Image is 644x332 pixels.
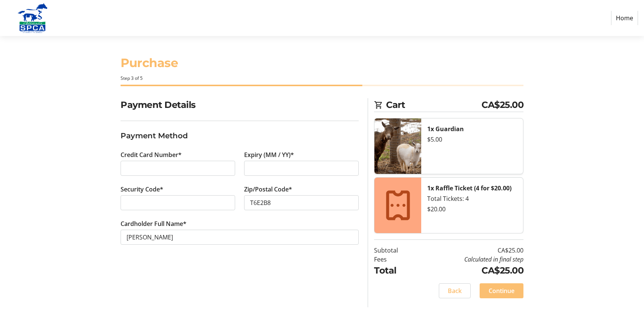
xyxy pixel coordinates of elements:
td: Total [374,264,417,277]
td: Calculated in final step [417,255,523,264]
td: CA$25.00 [417,246,523,255]
strong: 1x Guardian [427,125,464,133]
div: Step 3 of 5 [121,75,523,82]
td: Fees [374,255,417,264]
button: Continue [480,283,523,298]
img: Alberta SPCA's Logo [6,3,59,33]
iframe: Secure CVC input frame [127,198,229,207]
span: Back [448,286,462,295]
label: Expiry (MM / YY)* [244,150,294,159]
span: Continue [489,286,514,295]
h3: Payment Method [121,130,359,141]
span: Cart [386,98,482,112]
img: Guardian [374,118,421,174]
input: Zip/Postal Code [244,195,359,210]
div: Total Tickets: 4 [427,194,517,203]
label: Security Code* [121,185,163,194]
strong: 1x Raffle Ticket (4 for $20.00) [427,184,511,192]
td: CA$25.00 [417,264,523,277]
label: Credit Card Number* [121,150,182,159]
input: Card Holder Name [121,230,359,245]
div: $5.00 [427,135,517,144]
h1: Purchase [121,54,523,72]
iframe: Secure card number input frame [127,164,229,173]
div: $20.00 [427,205,517,214]
td: Subtotal [374,246,417,255]
h2: Payment Details [121,98,359,112]
label: Zip/Postal Code* [244,185,292,194]
a: Home [611,11,638,25]
span: CA$25.00 [482,98,523,112]
label: Cardholder Full Name* [121,219,186,228]
button: Back [439,283,471,298]
iframe: Secure expiration date input frame [250,164,353,173]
